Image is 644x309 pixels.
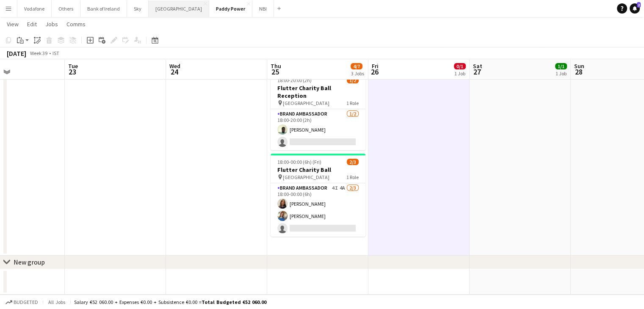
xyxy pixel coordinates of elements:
span: 2/3 [347,159,359,165]
div: 1 Job [556,70,567,77]
a: Edit [24,19,40,30]
span: Thu [271,62,281,70]
span: 1/2 [347,77,359,83]
span: 24 [168,67,180,77]
span: 0/1 [454,63,466,69]
span: 26 [370,67,379,77]
button: [GEOGRAPHIC_DATA] [149,0,209,17]
div: 1 Job [454,70,465,77]
a: 2 [630,3,640,14]
span: Fri [372,62,379,70]
h3: Flutter Charity Ball [271,166,365,174]
app-card-role: Brand Ambassador1/218:00-20:00 (2h)[PERSON_NAME] [271,109,365,150]
button: Others [52,0,80,17]
app-card-role: Brand Ambassador4I4A2/318:00-00:00 (6h)[PERSON_NAME][PERSON_NAME] [271,183,365,237]
h3: Flutter Charity Ball Reception [271,84,365,99]
app-job-card: 18:00-00:00 (6h) (Fri)2/3Flutter Charity Ball [GEOGRAPHIC_DATA]1 RoleBrand Ambassador4I4A2/318:00... [271,154,365,237]
span: 1 Role [346,100,359,106]
span: Edit [27,20,37,28]
span: 2 [637,2,641,8]
span: [GEOGRAPHIC_DATA] [283,174,329,180]
span: Week 39 [28,50,49,56]
span: Wed [169,62,180,70]
span: View [7,20,19,28]
span: Sun [574,62,584,70]
span: Jobs [45,20,58,28]
div: [DATE] [7,49,26,58]
span: 1 Role [346,174,359,180]
button: Bank of Ireland [80,0,127,17]
div: IST [53,50,59,56]
span: Comms [66,20,86,28]
span: Tue [68,62,78,70]
span: [GEOGRAPHIC_DATA] [283,100,329,106]
button: NBI [252,0,274,17]
span: 18:00-00:00 (6h) (Fri) [277,159,321,165]
div: New group [14,258,45,266]
span: 4/7 [351,63,362,69]
span: Sat [473,62,482,70]
span: Total Budgeted €52 060.00 [202,299,266,305]
a: View [3,19,22,30]
button: Budgeted [4,298,39,307]
button: Paddy Power [209,0,252,17]
div: 3 Jobs [351,70,364,77]
span: 18:00-20:00 (2h) [277,77,312,83]
button: Sky [127,0,149,17]
span: 1/1 [555,63,567,69]
button: Vodafone [17,0,52,17]
a: Jobs [42,19,61,30]
span: All jobs [47,299,67,305]
span: 23 [67,67,78,77]
span: 28 [573,67,584,77]
div: Salary €52 060.00 + Expenses €0.00 + Subsistence €0.00 = [74,299,266,305]
span: 25 [269,67,281,77]
a: Comms [63,19,89,30]
span: 27 [472,67,482,77]
app-job-card: 18:00-20:00 (2h)1/2Flutter Charity Ball Reception [GEOGRAPHIC_DATA]1 RoleBrand Ambassador1/218:00... [271,72,365,150]
span: Budgeted [14,299,38,305]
